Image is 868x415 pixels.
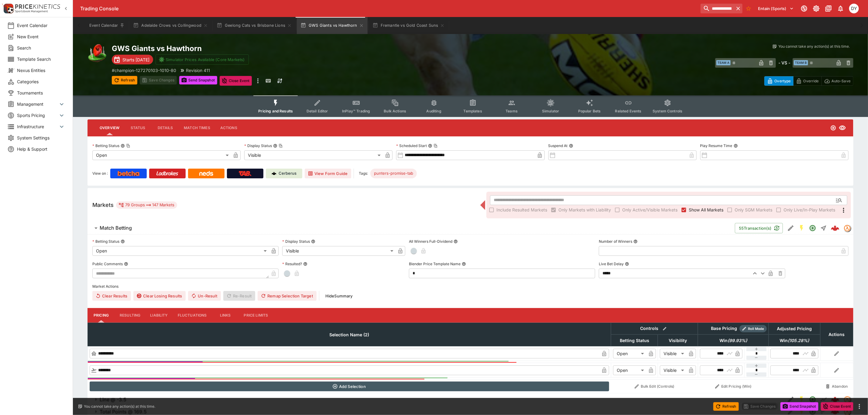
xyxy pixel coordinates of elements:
[409,239,452,244] p: All Winners Full-Dividend
[844,225,851,232] img: tradingmodel
[282,261,302,266] p: Resulted?
[100,396,126,403] h6: Line @ -3.5
[773,337,816,344] span: Win(105.28%)
[86,17,128,34] button: Event Calendar
[785,394,796,405] button: Edit Detail
[840,207,847,214] svg: More
[818,223,829,234] button: Straight
[831,395,839,404] img: logo-cerberus--red.svg
[613,382,696,391] button: Bulk Edit (Controls)
[434,144,438,148] button: Copy To Clipboard
[832,78,851,84] p: Auto-Save
[803,78,819,84] p: Override
[173,308,212,323] button: Fluctuations
[17,33,65,40] span: New Event
[342,109,370,113] span: InPlay™ Trading
[186,67,210,74] p: Revision 411
[124,262,128,266] button: Public Comments
[700,143,732,148] p: Play Resume Time
[156,171,178,176] img: Ladbrokes
[17,101,58,107] span: Management
[464,109,482,113] span: Templates
[755,4,798,13] button: Select Tenant
[462,262,466,266] button: Blender Price Template Name
[92,239,119,244] p: Betting Status
[244,150,383,160] div: Visible
[558,207,611,213] span: Only Markets with Liability
[323,331,376,338] span: Selection Name (2)
[17,56,65,62] span: Template Search
[506,109,518,113] span: Teams
[793,76,822,86] button: Override
[17,135,65,141] span: System Settings
[807,394,818,405] button: Open
[239,308,273,323] button: Price Limits
[359,169,368,178] label: Tags:
[781,402,818,411] button: Send Snapshot
[739,325,767,332] div: Show/hide Price Roll mode configuration.
[84,404,155,409] p: You cannot take any action(s) at this time.
[818,394,829,405] button: Line
[258,291,317,301] button: Remap Selection Target
[700,382,767,391] button: Edit Pricing (Win)
[152,121,179,135] button: Details
[822,382,851,391] button: Abandon
[212,308,239,323] button: Links
[266,169,302,178] a: Cerberus
[145,308,173,323] button: Liability
[17,22,65,29] span: Event Calendar
[660,349,686,358] div: Visible
[542,109,559,113] span: Simulator
[199,171,213,176] img: Neds
[92,201,114,208] h5: Markets
[17,78,65,85] span: Categories
[569,144,573,148] button: Suspend At
[17,146,65,152] span: Help & Support
[322,291,356,301] button: HideSummary
[701,4,734,13] input: search
[599,239,632,244] p: Number of Winners
[92,150,231,160] div: Open
[124,121,152,135] button: Status
[796,223,807,234] button: SGM Enabled
[778,60,790,66] h6: - VS -
[297,17,368,34] button: GWS Giants vs Hawthorn
[599,261,624,266] p: Live Bet Delay
[633,239,638,244] button: Number of Winners
[213,17,296,34] button: Geelong Cats vs Brisbane Lions
[95,121,124,135] button: Overview
[622,207,678,213] span: Only Active/Visible Markets
[713,402,739,411] button: Refresh
[796,394,807,405] button: SGM Enabled
[653,109,682,113] span: System Controls
[112,67,176,74] p: Copy To Clipboard
[831,395,839,404] div: fdeeb5d3-d760-4dfb-b073-34489362d924
[115,308,145,323] button: Resulting
[17,45,65,51] span: Search
[735,207,772,213] span: Only SGM Markets
[811,3,822,14] button: Toggle light/dark mode
[548,143,568,148] p: Suspend At
[100,225,132,231] h6: Match Betting
[844,225,851,232] div: tradingmodel
[823,3,834,14] button: Documentation
[121,239,125,244] button: Betting Status
[126,144,130,148] button: Copy To Clipboard
[129,17,212,34] button: Adelaide Crows vs Collingwood
[258,109,293,113] span: Pricing and Results
[794,60,808,65] span: Team B
[2,2,14,15] img: PriceKinetics Logo
[17,67,65,74] span: Nexus Entities
[728,337,747,344] em: ( 99.93 %)
[369,17,449,34] button: Fremantle vs Gold Coast Suns
[239,171,252,176] img: TabNZ
[746,326,767,331] span: Roll Mode
[370,169,417,178] div: Betting Target: cerberus
[279,170,297,177] p: Cerberus
[809,396,816,403] svg: Open
[716,60,731,65] span: Team A
[849,4,859,13] div: dylan.brown
[764,76,794,86] button: Overtype
[112,76,137,84] button: Refresh
[279,144,283,148] button: Copy To Clipboard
